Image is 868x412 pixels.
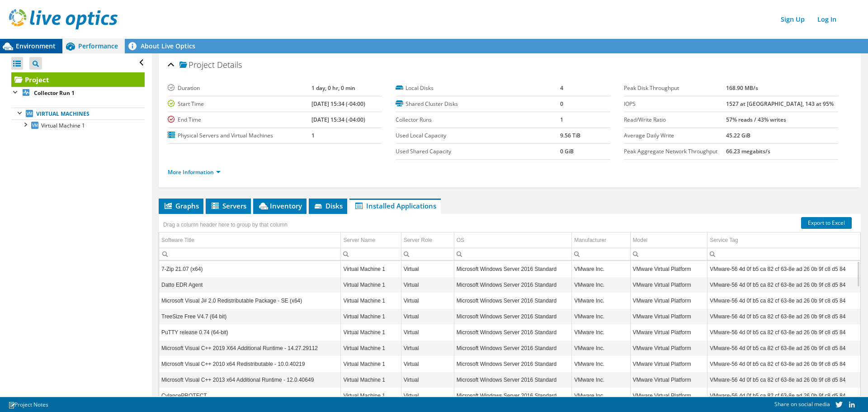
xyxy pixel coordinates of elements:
td: Column Service Tag, Value VMware-56 4d 0f b5 ca 82 cf 63-8e ad 26 0b 9f c8 d5 84 [708,372,860,388]
td: Server Name Column [341,232,401,248]
a: Project [11,72,145,87]
td: Column Software Title, Filter cell [159,248,341,260]
b: 0 GiB [560,147,574,155]
td: Manufacturer Column [572,232,630,248]
a: Project Notes [2,399,55,410]
td: Column Server Name, Value Virtual Machine 1 [341,309,401,325]
td: Column OS, Value Microsoft Windows Server 2016 Standard [454,372,572,388]
td: Column Server Role, Value Virtual [401,341,454,356]
a: About Live Optics [125,39,202,53]
td: Column Service Tag, Value VMware-56 4d 0f b5 ca 82 cf 63-8e ad 26 0b 9f c8 d5 84 [708,293,860,309]
td: Column Service Tag, Value VMware-56 4d 0f b5 ca 82 cf 63-8e ad 26 0b 9f c8 d5 84 [708,309,860,325]
a: Virtual Machine 1 [11,119,145,131]
label: Used Shared Capacity [396,147,560,156]
td: Column Manufacturer, Value VMware Inc. [572,261,630,277]
span: Graphs [163,201,199,210]
td: Column Server Name, Value Virtual Machine 1 [341,277,401,293]
td: Column Server Role, Value Virtual [401,261,454,277]
td: Column Manufacturer, Value VMware Inc. [572,372,630,388]
div: Manufacturer [574,235,606,246]
b: 66.23 megabits/s [726,147,770,155]
td: Column Model, Value VMware Virtual Platform [630,372,708,388]
td: Column Software Title, Value Microsoft Visual J# 2.0 Redistributable Package - SE (x64) [159,293,341,309]
b: [DATE] 15:34 (-04:00) [311,116,365,123]
span: Servers [210,201,246,210]
label: Physical Servers and Virtual Machines [168,131,311,140]
label: Local Disks [396,84,560,93]
label: Collector Runs [396,115,560,124]
td: Model Column [630,232,708,248]
td: Column Server Name, Value Virtual Machine 1 [341,293,401,309]
td: Column Manufacturer, Value VMware Inc. [572,341,630,356]
a: Export to Excel [801,217,852,229]
td: Column Service Tag, Value VMware-56 4d 0f b5 ca 82 cf 63-8e ad 26 0b 9f c8 d5 84 [708,261,860,277]
a: Log In [813,13,841,26]
b: 168.90 MB/s [726,84,758,92]
b: 1 day, 0 hr, 0 min [311,84,355,92]
td: Column Service Tag, Value VMware-56 4d 0f b5 ca 82 cf 63-8e ad 26 0b 9f c8 d5 84 [708,341,860,356]
b: 1527 at [GEOGRAPHIC_DATA], 143 at 95% [726,100,834,108]
td: Column Software Title, Value PuTTY release 0.74 (64-bit) [159,325,341,341]
td: Column OS, Value Microsoft Windows Server 2016 Standard [454,309,572,325]
td: Column Server Name, Value Virtual Machine 1 [341,388,401,404]
div: Service Tag [710,235,738,246]
td: Column Software Title, Value Datto EDR Agent [159,277,341,293]
span: Environment [16,42,56,50]
td: Column Server Role, Filter cell [401,248,454,260]
td: Column Service Tag, Filter cell [708,248,860,260]
td: Server Role Column [401,232,454,248]
div: Software Title [161,235,194,246]
label: Start Time [168,99,311,109]
td: Column Server Role, Value Virtual [401,277,454,293]
div: OS [457,235,464,246]
label: Average Daily Write [624,131,726,140]
img: live_optics_svg.svg [9,9,118,29]
td: Column Manufacturer, Value VMware Inc. [572,293,630,309]
td: Column OS, Value Microsoft Windows Server 2016 Standard [454,341,572,356]
td: Column Model, Value VMware Virtual Platform [630,356,708,372]
span: Performance [78,42,118,50]
td: Column Service Tag, Value VMware-56 4d 0f b5 ca 82 cf 63-8e ad 26 0b 9f c8 d5 84 [708,356,860,372]
label: IOPS [624,99,726,109]
a: More Information [168,168,221,176]
td: Column OS, Value Microsoft Windows Server 2016 Standard [454,277,572,293]
td: Software Title Column [159,232,341,248]
b: Collector Run 1 [34,89,75,97]
td: Column Server Role, Value Virtual [401,293,454,309]
td: Column Manufacturer, Value VMware Inc. [572,277,630,293]
td: Column Service Tag, Value VMware-56 4d 0f b5 ca 82 cf 63-8e ad 26 0b 9f c8 d5 84 [708,388,860,404]
td: Column Model, Filter cell [630,248,708,260]
td: OS Column [454,232,572,248]
td: Column OS, Value Microsoft Windows Server 2016 Standard [454,388,572,404]
span: Details [217,59,242,70]
label: End Time [168,115,311,124]
a: Collector Run 1 [11,87,145,99]
td: Column Manufacturer, Value VMware Inc. [572,325,630,341]
label: Shared Cluster Disks [396,99,560,109]
div: Model [633,235,648,246]
label: Peak Disk Throughput [624,84,726,93]
td: Service Tag Column [708,232,860,248]
td: Column Server Role, Value Virtual [401,388,454,404]
td: Column OS, Value Microsoft Windows Server 2016 Standard [454,293,572,309]
b: [DATE] 15:34 (-04:00) [311,100,365,108]
div: Server Name [343,235,375,246]
b: 0 [560,100,563,108]
td: Column Software Title, Value Microsoft Visual C++ 2013 x64 Additional Runtime - 12.0.40649 [159,372,341,388]
span: Disks [313,201,343,210]
td: Column Server Name, Value Virtual Machine 1 [341,341,401,356]
span: Project [179,61,215,70]
label: Peak Aggregate Network Throughput [624,147,726,156]
div: Server Role [404,235,432,246]
label: Duration [168,84,311,93]
b: 57% reads / 43% writes [726,116,786,123]
b: 9.56 TiB [560,132,580,139]
td: Column OS, Value Microsoft Windows Server 2016 Standard [454,325,572,341]
td: Column Model, Value VMware Virtual Platform [630,261,708,277]
td: Column OS, Value Microsoft Windows Server 2016 Standard [454,356,572,372]
td: Column Model, Value VMware Virtual Platform [630,325,708,341]
div: Drag a column header here to group by that column [161,218,290,231]
td: Column Model, Value VMware Virtual Platform [630,309,708,325]
td: Column Server Role, Value Virtual [401,356,454,372]
td: Column Model, Value VMware Virtual Platform [630,341,708,356]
